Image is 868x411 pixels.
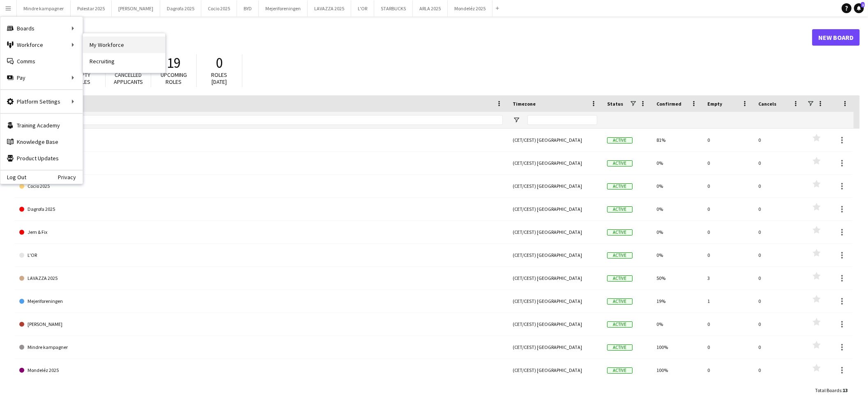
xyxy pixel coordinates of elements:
div: 0 [702,359,753,381]
div: 0 [702,129,753,151]
div: : [815,382,847,398]
div: 100% [652,336,702,358]
input: Timezone Filter Input [527,115,597,125]
span: Active [607,183,633,189]
a: Comms [0,53,83,69]
div: (CET/CEST) [GEOGRAPHIC_DATA] [508,359,602,381]
div: 0 [753,359,804,381]
span: Total Boards [815,387,841,393]
a: ARLA 2025 [19,129,503,152]
a: Training Academy [0,117,83,134]
span: Roles [DATE] [212,71,228,85]
span: Empty [707,101,722,107]
div: 0 [702,152,753,174]
span: Active [607,367,633,374]
a: Privacy [58,174,83,180]
button: Polestar 2025 [71,0,112,16]
span: Active [607,321,633,328]
div: (CET/CEST) [GEOGRAPHIC_DATA] [508,267,602,289]
span: Upcoming roles [161,71,187,85]
span: 0 [216,54,223,72]
a: My Workforce [83,37,165,53]
div: 0 [753,313,804,335]
span: 19 [167,54,181,72]
a: Jem & Fix [19,221,503,244]
a: Dagrofa 2025 [19,198,503,221]
div: 0 [753,152,804,174]
a: Cocio 2025 [19,175,503,198]
button: ARLA 2025 [413,0,448,16]
button: Mindre kampagner [17,0,71,16]
a: Product Updates [0,150,83,166]
div: 0 [702,221,753,243]
div: 0% [652,244,702,266]
span: Cancelled applicants [114,71,143,85]
a: Mindre kampagner [19,336,503,359]
span: Active [607,160,633,166]
span: Active [607,298,633,305]
h1: Boards [14,31,812,44]
span: 1 [861,2,865,7]
span: Active [607,206,633,212]
a: Mejeriforeningen [19,290,503,313]
div: 0% [652,221,702,243]
a: Mondeléz 2025 [19,359,503,382]
span: Timezone [513,101,536,107]
div: Boards [0,20,83,37]
button: LAVAZZA 2025 [308,0,351,16]
div: 0 [702,198,753,220]
div: (CET/CEST) [GEOGRAPHIC_DATA] [508,175,602,197]
a: LAVAZZA 2025 [19,267,503,290]
span: 13 [843,387,847,393]
button: L'OR [351,0,374,16]
div: 3 [702,267,753,289]
div: 0 [753,175,804,197]
div: 0 [753,198,804,220]
a: L'OR [19,244,503,267]
div: 81% [652,129,702,151]
div: 0 [753,267,804,289]
button: Mejeriforeningen [259,0,308,16]
div: Workforce [0,37,83,53]
div: (CET/CEST) [GEOGRAPHIC_DATA] [508,244,602,266]
div: (CET/CEST) [GEOGRAPHIC_DATA] [508,221,602,243]
a: Knowledge Base [0,134,83,150]
span: Active [607,275,633,282]
div: (CET/CEST) [GEOGRAPHIC_DATA] [508,198,602,220]
div: 0 [702,313,753,335]
div: 0 [753,290,804,312]
div: (CET/CEST) [GEOGRAPHIC_DATA] [508,313,602,335]
div: 0% [652,313,702,335]
div: 0 [753,336,804,358]
a: Log Out [0,174,26,180]
button: STARBUCKS [374,0,413,16]
div: 0% [652,175,702,197]
div: 0% [652,152,702,174]
div: 0 [702,175,753,197]
div: (CET/CEST) [GEOGRAPHIC_DATA] [508,152,602,174]
div: 0 [702,244,753,266]
a: Recruiting [83,53,165,69]
button: Open Filter Menu [513,116,520,124]
div: Pay [0,69,83,86]
div: 0 [753,129,804,151]
div: (CET/CEST) [GEOGRAPHIC_DATA] [508,336,602,358]
div: (CET/CEST) [GEOGRAPHIC_DATA] [508,290,602,312]
div: 100% [652,359,702,381]
div: Platform Settings [0,93,83,110]
button: BYD [237,0,259,16]
button: Mondeléz 2025 [448,0,493,16]
button: [PERSON_NAME] [112,0,160,16]
a: BYD [19,152,503,175]
div: 50% [652,267,702,289]
button: Dagrofa 2025 [160,0,201,16]
div: 0 [753,221,804,243]
div: 19% [652,290,702,312]
a: [PERSON_NAME] [19,313,503,336]
span: Status [607,101,623,107]
div: 0% [652,198,702,220]
a: 1 [854,3,864,13]
div: (CET/CEST) [GEOGRAPHIC_DATA] [508,129,602,151]
div: 0 [753,244,804,266]
span: Active [607,252,633,259]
